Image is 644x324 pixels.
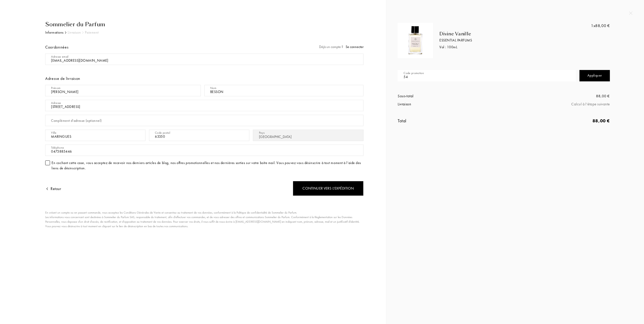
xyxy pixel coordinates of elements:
[293,181,364,196] div: Continuer vers l’expédition
[504,117,610,124] div: 88,00 €
[398,117,504,124] div: Total
[439,44,575,50] div: Vol : 100 mL
[45,30,64,35] div: Informations
[51,86,60,90] div: Prénom
[45,76,364,82] div: Adresse de livraison
[51,118,102,123] div: Complément d’adresse (optionnel)
[45,187,49,191] img: arrow.png
[504,93,610,99] div: 88,00 €
[52,160,364,171] div: En cochant cette case, vous acceptez de recevoir nos derniers articles de blog, nos offres promot...
[591,23,610,29] div: 88,00 €
[82,31,84,34] img: arr_grey.svg
[51,145,64,150] div: Téléphone
[51,130,56,135] div: Ville
[155,130,170,135] div: Code postal
[51,54,68,59] div: Adresse email
[398,93,504,99] div: Sous-total
[439,38,575,43] div: Essential Parfums
[629,11,633,15] img: quit_onboard.svg
[403,71,424,75] div: Code promotion
[504,101,610,107] div: Calcul à l’étape suivante
[45,20,364,29] div: Sommelier du Parfum
[259,130,265,135] div: Pays
[439,31,575,37] div: Divine Vanille
[210,86,216,90] div: Nom
[319,44,364,50] div: Déjà un compte ?
[580,70,610,81] div: Appliquer
[399,24,432,57] img: L3UNHBZLYN.png
[51,101,61,105] div: Adresse
[85,30,99,35] div: Paiement
[591,23,595,28] span: 1x
[45,44,68,50] div: Coordonnées
[65,31,66,34] img: arr_black.svg
[45,186,61,192] div: Retour
[398,101,504,107] div: Livraison
[68,30,81,35] div: Livraison
[45,210,361,228] div: En créant un compte ou en passant commande, vous acceptez les Conditions Générales de Vente et co...
[346,44,364,49] span: Se connecter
